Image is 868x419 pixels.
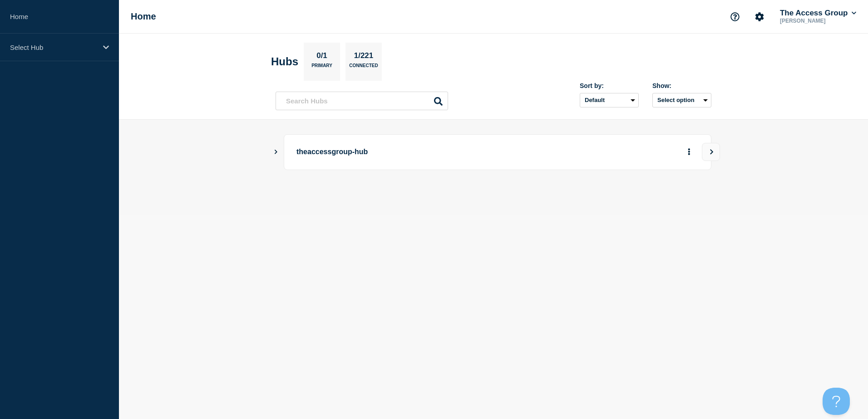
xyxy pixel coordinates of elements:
[683,144,695,161] button: More actions
[276,92,448,110] input: Search Hubs
[311,63,332,73] p: Primary
[778,9,858,18] button: The Access Group
[349,63,378,73] p: Connected
[702,143,720,161] button: View
[823,388,850,415] iframe: Help Scout Beacon - Open
[580,93,639,107] select: Sort by
[580,82,639,89] div: Sort by:
[725,7,745,26] button: Support
[10,44,97,51] p: Select Hub
[271,55,298,68] h2: Hubs
[778,18,858,24] p: [PERSON_NAME]
[652,82,711,89] div: Show:
[296,144,547,161] p: theaccessgroup-hub
[750,7,769,26] button: Account settings
[131,11,156,22] h1: Home
[313,51,331,63] p: 0/1
[652,93,711,107] button: Select option
[274,149,278,156] button: Show Connected Hubs
[350,51,377,63] p: 1/221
